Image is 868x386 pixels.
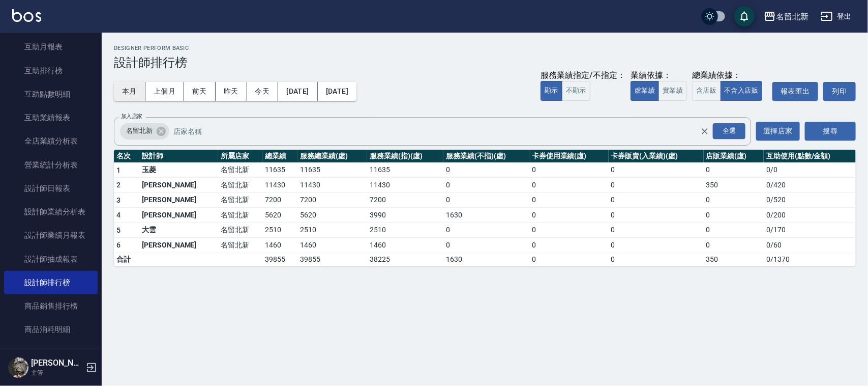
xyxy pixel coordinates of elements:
[609,238,704,253] td: 0
[529,162,609,178] td: 0
[764,208,856,223] td: 0 / 200
[704,223,764,238] td: 0
[263,223,298,238] td: 2510
[263,178,298,193] td: 11430
[114,45,856,51] h2: Designer Perform Basic
[764,178,856,193] td: 0 / 420
[713,123,745,139] div: 全選
[4,153,98,177] a: 營業統計分析表
[218,192,262,208] td: 名留北新
[31,358,83,368] h5: [PERSON_NAME]
[764,238,856,253] td: 0 / 60
[443,208,529,223] td: 1630
[704,192,764,208] td: 0
[367,150,443,163] th: 服務業績(指)(虛)
[116,241,121,249] span: 6
[443,192,529,208] td: 0
[609,192,704,208] td: 0
[218,162,262,178] td: 名留北新
[704,150,764,163] th: 店販業績(虛)
[139,178,218,193] td: [PERSON_NAME]
[4,224,98,247] a: 設計師業績月報表
[443,253,529,266] td: 1630
[443,150,529,163] th: 服務業績(不指)(虛)
[278,82,317,101] button: [DATE]
[367,192,443,208] td: 7200
[297,208,367,223] td: 5620
[247,82,279,101] button: 今天
[764,192,856,208] td: 0 / 520
[659,81,687,101] button: 實業績
[184,82,216,101] button: 前天
[631,70,687,81] div: 業績依據：
[4,59,98,82] a: 互助排行榜
[823,82,856,101] button: 列印
[443,162,529,178] td: 0
[4,271,98,294] a: 設計師排行榜
[218,238,262,253] td: 名留北新
[529,208,609,223] td: 0
[114,56,856,70] h3: 設計師排行榜
[297,253,367,266] td: 39855
[116,196,121,204] span: 3
[263,150,298,163] th: 總業績
[297,223,367,238] td: 2510
[297,192,367,208] td: 7200
[139,238,218,253] td: [PERSON_NAME]
[4,82,98,106] a: 互助點數明細
[4,342,98,365] a: 服務扣項明細表
[139,162,218,178] td: 玉菱
[116,181,121,189] span: 2
[297,162,367,178] td: 11635
[120,123,169,140] div: 名留北新
[764,223,856,238] td: 0 / 170
[529,150,609,163] th: 卡券使用業績(虛)
[139,223,218,238] td: 大雲
[4,35,98,59] a: 互助月報表
[4,318,98,341] a: 商品消耗明細
[609,223,704,238] td: 0
[692,70,767,81] div: 總業績依據：
[297,178,367,193] td: 11430
[12,9,41,22] img: Logo
[171,122,719,140] input: 店家名稱
[609,162,704,178] td: 0
[704,253,764,266] td: 350
[4,247,98,271] a: 設計師抽成報表
[443,178,529,193] td: 0
[4,106,98,129] a: 互助業績報表
[263,238,298,253] td: 1460
[529,192,609,208] td: 0
[805,122,856,141] button: 搜尋
[297,150,367,163] th: 服務總業績(虛)
[609,208,704,223] td: 0
[541,70,625,81] div: 服務業績指定/不指定：
[4,200,98,224] a: 設計師業績分析表
[116,226,121,234] span: 5
[443,238,529,253] td: 0
[698,124,712,139] button: Clear
[692,81,721,101] button: 含店販
[711,121,747,141] button: Open
[704,162,764,178] td: 0
[764,162,856,178] td: 0 / 0
[4,294,98,318] a: 商品銷售排行榜
[318,82,356,101] button: [DATE]
[120,126,159,136] span: 名留北新
[145,82,184,101] button: 上個月
[4,129,98,153] a: 全店業績分析表
[609,178,704,193] td: 0
[8,357,28,378] img: Person
[721,81,763,101] button: 不含入店販
[367,178,443,193] td: 11430
[297,238,367,253] td: 1460
[139,208,218,223] td: [PERSON_NAME]
[114,150,856,266] table: a dense table
[216,82,247,101] button: 昨天
[114,150,139,163] th: 名次
[121,113,142,120] label: 加入店家
[263,208,298,223] td: 5620
[367,238,443,253] td: 1460
[704,238,764,253] td: 0
[562,81,590,101] button: 不顯示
